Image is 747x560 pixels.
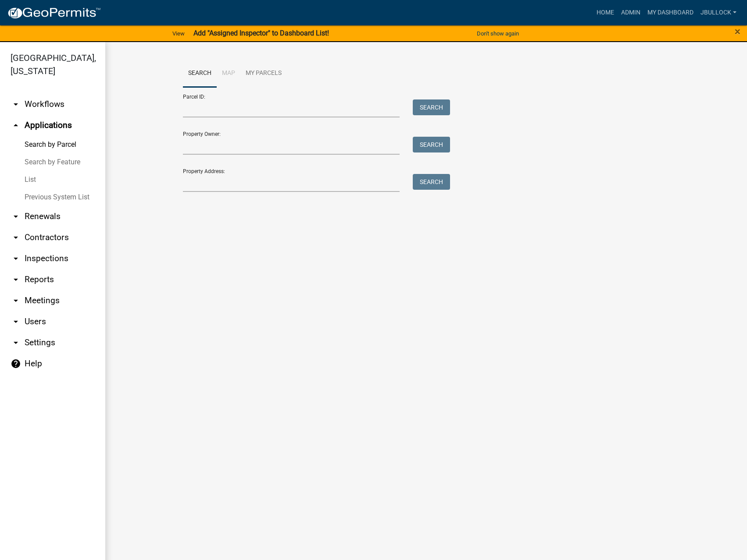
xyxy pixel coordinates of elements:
span: × [735,25,740,38]
i: arrow_drop_up [11,120,21,131]
i: help [11,358,21,369]
a: Search [183,60,217,88]
i: arrow_drop_down [11,337,21,348]
i: arrow_drop_down [11,295,21,306]
a: My Dashboard [644,4,697,21]
a: My Parcels [240,60,287,88]
i: arrow_drop_down [11,316,21,327]
i: arrow_drop_down [11,253,21,264]
i: arrow_drop_down [11,232,21,243]
a: jbullock [697,4,740,21]
button: Search [413,137,450,152]
i: arrow_drop_down [11,99,21,110]
i: arrow_drop_down [11,274,21,285]
button: Search [413,99,450,115]
i: arrow_drop_down [11,211,21,222]
a: View [169,26,188,41]
strong: Add "Assigned Inspector" to Dashboard List! [193,29,329,37]
button: Don't show again [473,26,522,41]
button: Close [735,26,740,37]
a: Home [593,4,618,21]
button: Search [413,174,450,190]
a: Admin [618,4,644,21]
